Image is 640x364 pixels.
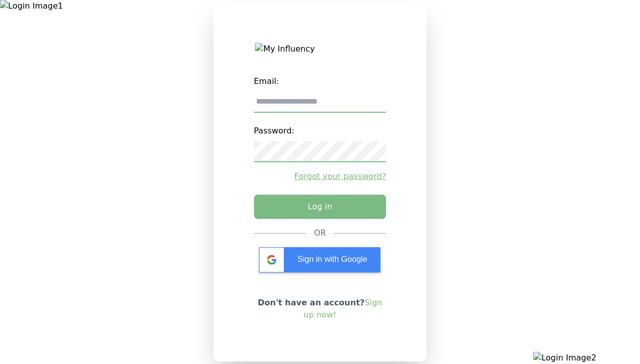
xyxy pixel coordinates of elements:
[254,195,387,219] button: Log in
[297,255,367,263] span: Sign in with Google
[254,71,387,92] label: Email:
[254,170,387,183] a: Forgot your password?
[254,121,387,141] label: Password:
[533,352,640,364] img: Login Image2
[254,297,387,321] p: Don't have an account?
[259,247,380,272] div: Sign in with Google
[255,43,385,55] img: My Influency
[314,227,326,239] div: OR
